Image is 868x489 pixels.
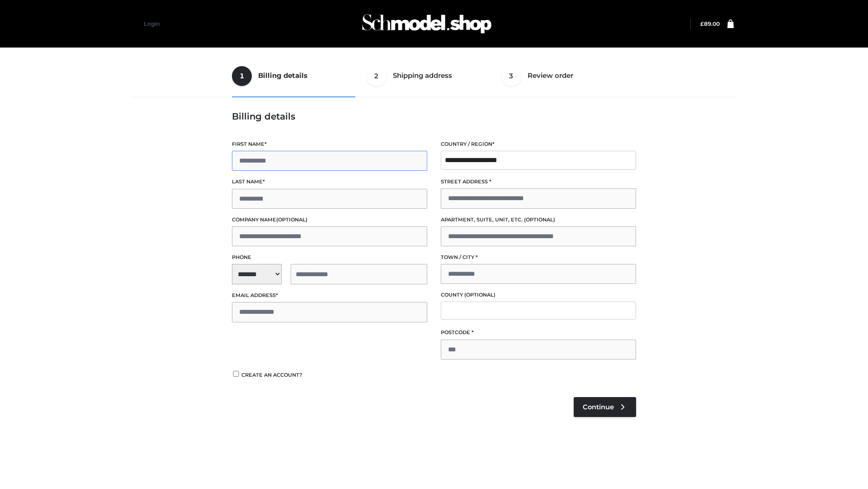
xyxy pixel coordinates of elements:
label: Apartment, suite, unit, etc. [441,216,636,224]
label: Postcode [441,328,636,337]
a: £89.00 [700,20,720,27]
label: County [441,291,636,299]
label: Email address [232,291,427,300]
span: £ [700,20,704,27]
span: Continue [583,403,614,411]
label: Phone [232,253,427,262]
span: (optional) [524,216,555,223]
label: Town / City [441,253,636,262]
h3: Billing details [232,111,636,122]
a: Login [144,20,160,27]
bdi: 89.00 [700,20,720,27]
label: Last name [232,177,427,186]
label: First name [232,140,427,149]
span: (optional) [464,292,495,298]
span: (optional) [276,216,307,223]
label: Country / Region [441,140,636,149]
label: Company name [232,216,427,224]
label: Street address [441,177,636,186]
a: Continue [574,397,636,417]
img: Schmodel Admin 964 [359,6,495,42]
input: Create an account? [232,371,240,377]
span: Create an account? [241,372,302,378]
